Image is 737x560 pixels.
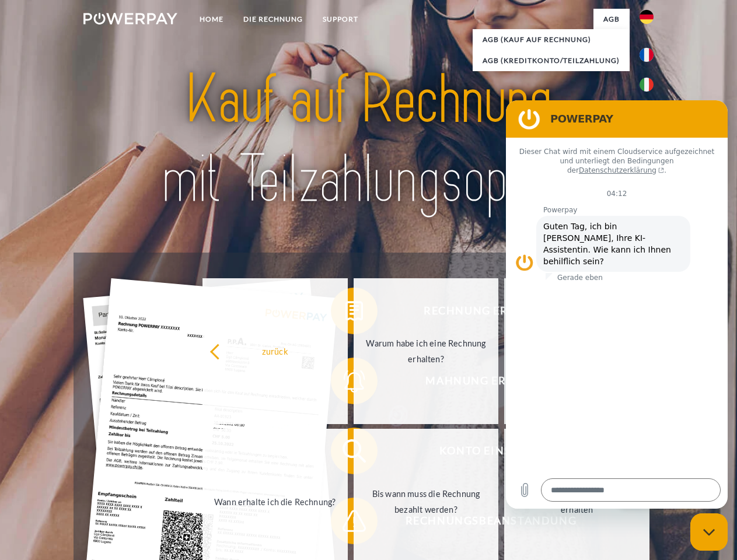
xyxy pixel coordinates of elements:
[83,13,177,24] img: logo-powerpay-white.svg
[640,10,654,24] img: de
[504,278,649,424] a: Was habe ich noch offen, ist meine Zahlung eingegangen?
[473,29,630,50] a: AGB (Kauf auf Rechnung)
[233,9,313,30] a: DIE RECHNUNG
[190,9,233,30] a: Home
[361,486,492,517] div: Bis wann muss die Rechnung bezahlt werden?
[473,50,630,71] a: AGB (Kreditkonto/Teilzahlung)
[361,335,492,367] div: Warum habe ich eine Rechnung erhalten?
[690,513,728,551] iframe: Schaltfläche zum Öffnen des Messaging-Fensters; Konversation läuft
[593,9,630,30] a: agb
[111,56,626,223] img: title-powerpay_de.svg
[506,100,728,509] iframe: Messaging-Fenster
[209,343,341,359] div: zurück
[640,78,654,92] img: it
[209,494,341,509] div: Wann erhalte ich die Rechnung?
[313,9,368,30] a: SUPPORT
[640,48,654,62] img: fr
